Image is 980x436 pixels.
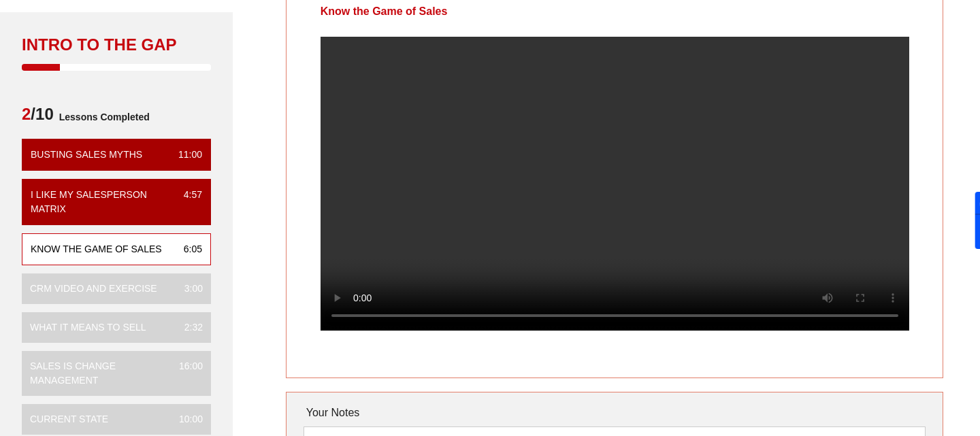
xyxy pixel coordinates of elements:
div: Busting Sales Myths [31,148,142,162]
div: 16:00 [168,359,203,388]
span: /10 [22,103,54,131]
span: Lessons Completed [54,103,150,131]
div: Sales is Change Management [30,359,168,388]
div: Your Notes [304,399,926,426]
div: 6:05 [173,242,202,256]
div: 4:57 [173,188,202,216]
div: What it means to sell [30,320,146,335]
div: Know the Game of Sales [31,242,162,256]
span: 2 [22,105,31,123]
div: Intro to the Gap [22,34,211,56]
div: 3:00 [174,282,203,296]
div: Current State [30,412,108,426]
div: 10:00 [168,412,203,426]
div: 2:32 [174,320,203,335]
div: I Like My Salesperson Matrix [31,188,173,216]
div: 11:00 [167,148,202,162]
div: CRM VIDEO and EXERCISE [30,282,157,296]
